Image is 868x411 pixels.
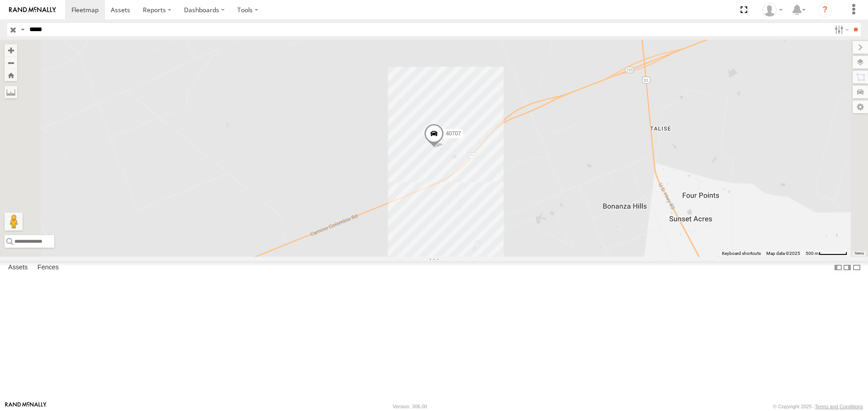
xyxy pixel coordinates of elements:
div: Version: 306.00 [393,404,427,409]
label: Fences [33,262,63,274]
a: Terms and Conditions [815,404,863,409]
label: Assets [4,262,32,274]
a: Visit our Website [5,402,47,411]
label: Map Settings [853,101,868,113]
img: rand-logo.svg [9,7,56,13]
label: Hide Summary Table [852,261,861,274]
button: Keyboard shortcuts [722,250,761,257]
span: 40707 [446,130,461,137]
div: © Copyright 2025 - [773,404,863,409]
label: Dock Summary Table to the Right [843,261,852,274]
button: Map Scale: 500 m per 59 pixels [803,250,850,257]
a: Terms (opens in new tab) [854,251,864,255]
label: Search Filter Options [831,23,850,36]
div: Caseta Laredo TX [759,3,786,17]
button: Zoom out [5,56,17,69]
button: Zoom Home [5,69,17,81]
i: ? [818,3,832,17]
label: Dock Summary Table to the Left [834,261,843,274]
button: Drag Pegman onto the map to open Street View [5,212,23,231]
button: Zoom in [5,44,17,56]
label: Measure [5,86,17,98]
span: Map data ©2025 [766,251,800,256]
label: Search Query [19,23,26,36]
span: 500 m [806,251,819,256]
